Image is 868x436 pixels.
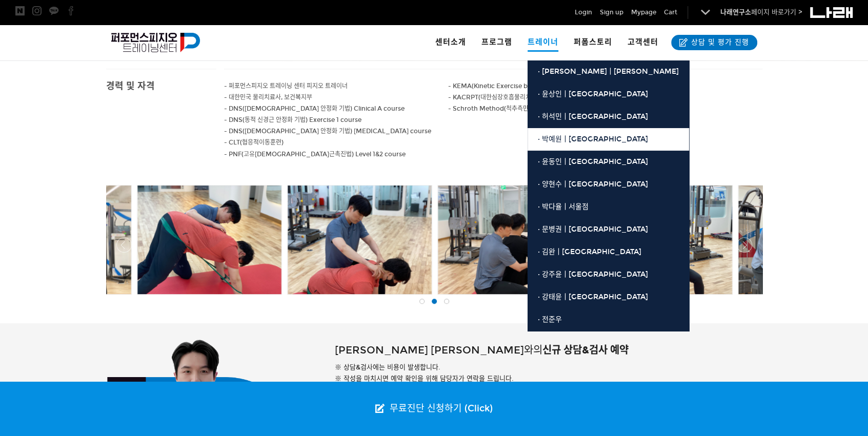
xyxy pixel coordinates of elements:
span: [PERSON_NAME] [PERSON_NAME]와의 [335,344,542,356]
a: 센터소개 [428,25,474,60]
span: · 양현수ㅣ[GEOGRAPHIC_DATA] [538,180,648,189]
span: · 박예원ㅣ[GEOGRAPHIC_DATA] [538,135,648,143]
span: - DNS(동적 신경근 안정화 기법) Exercise 1 course [224,116,361,123]
a: Sign up [600,7,623,17]
span: - 퍼포먼스피지오 트레이닝 센터 피지오 트레이너 [224,82,348,90]
span: 퍼폼스토리 [574,37,612,47]
a: 프로그램 [474,25,520,60]
a: · 강태윤ㅣ[GEOGRAPHIC_DATA] [528,286,689,308]
span: - PNF(고유[DEMOGRAPHIC_DATA]근촉진법) Level 1&2 course [224,151,406,158]
a: · 허석민ㅣ[GEOGRAPHIC_DATA] [528,106,689,128]
span: · 강주윤ㅣ[GEOGRAPHIC_DATA] [538,270,648,279]
span: - KEMA(Kinetic Exercise based on Movement Analysis) course [448,82,638,90]
a: Login [575,7,592,17]
span: · 문병권ㅣ[GEOGRAPHIC_DATA] [538,225,648,234]
a: · 박예원ㅣ[GEOGRAPHIC_DATA] [528,128,689,151]
a: · 윤동인ㅣ[GEOGRAPHIC_DATA] [528,151,689,173]
span: · 전준우 [538,315,562,324]
span: 경력 및 자격 [106,80,155,92]
span: · 박다율ㅣ서울점 [538,202,589,211]
span: · 김완ㅣ[GEOGRAPHIC_DATA] [538,247,641,256]
span: - KACRPT(대한심장호흡물리치료학회) Advance course [448,94,601,101]
span: 신규 상담&검사 예약 [542,344,629,356]
span: 고객센터 [628,37,658,47]
a: 트레이너 [520,25,566,60]
span: - DNS([DEMOGRAPHIC_DATA] 안정화 기법) [MEDICAL_DATA] course [224,128,431,135]
span: · [PERSON_NAME]ㅣ[PERSON_NAME] [538,67,679,76]
a: · 김완ㅣ[GEOGRAPHIC_DATA] [528,241,689,263]
span: - Schroth Method(척추측만증 운동) introduction course [448,105,612,112]
p: ※ 작성을 마치시면 예약 확인을 위해 담당자가 연락을 드립니다. [335,373,762,384]
a: · 전준우 [528,308,689,331]
span: 상담 및 평가 진행 [688,37,749,48]
a: · 문병권ㅣ[GEOGRAPHIC_DATA] [528,218,689,241]
a: 상담 및 평가 진행 [671,35,757,50]
a: · 박다율ㅣ서울점 [528,196,689,218]
span: 센터소개 [435,37,466,47]
strong: 나래연구소 [720,8,751,16]
span: - 대한민국 물리치료사, 보건복지부 [224,94,312,101]
span: - CLT(협응적이동훈련) [224,139,284,146]
a: · 강주윤ㅣ[GEOGRAPHIC_DATA] [528,263,689,286]
a: 퍼폼스토리 [566,25,620,60]
span: · 허석민ㅣ[GEOGRAPHIC_DATA] [538,112,648,121]
a: · 양현수ㅣ[GEOGRAPHIC_DATA] [528,173,689,196]
a: · [PERSON_NAME]ㅣ[PERSON_NAME] [528,60,689,83]
a: Cart [664,7,677,17]
span: · 윤상인ㅣ[GEOGRAPHIC_DATA] [538,90,648,98]
a: Mypage [631,7,656,17]
a: 고객센터 [620,25,666,60]
a: 무료진단 신청하기 (Click) [365,382,503,436]
a: 나래연구소페이지 바로가기 > [720,8,802,16]
span: 프로그램 [481,37,512,47]
p: ※ 상담&검사에는 비용이 발생합니다. [335,362,762,373]
span: - DNS([DEMOGRAPHIC_DATA] 안정화 기법) Clinical A course [224,105,405,112]
span: 트레이너 [528,34,558,52]
span: · 강태윤ㅣ[GEOGRAPHIC_DATA] [538,293,648,301]
a: · 윤상인ㅣ[GEOGRAPHIC_DATA] [528,83,689,106]
span: · 윤동인ㅣ[GEOGRAPHIC_DATA] [538,157,648,166]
